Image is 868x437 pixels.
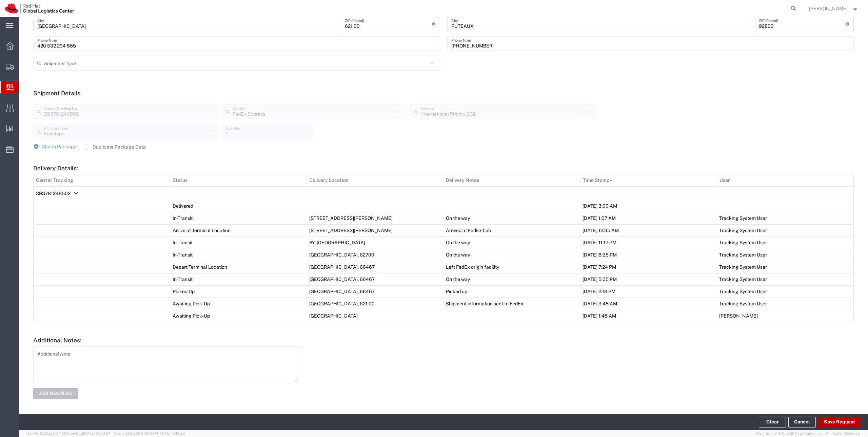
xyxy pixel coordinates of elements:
td: Left FedEx origin facility [443,261,580,273]
th: Time Stamp [580,174,717,187]
h5: Additional Notes: [33,337,854,344]
td: [STREET_ADDRESS][PERSON_NAME] [307,212,443,224]
td: [DATE] 2:18 PM [580,285,717,298]
td: [GEOGRAPHIC_DATA], 66467 [307,273,443,285]
td: In-Transit [170,212,307,224]
td: Tracking System User [717,298,853,310]
td: [DATE] 3:00 AM [580,200,717,212]
td: Arrived at FedEx hub [443,224,580,236]
td: [DATE] 7:24 PM [580,261,717,273]
td: [STREET_ADDRESS][PERSON_NAME] [307,224,443,236]
td: Arrive at Terminal Location [170,224,307,236]
th: Delivery Notes [443,174,580,187]
td: Depart Terminal Location [170,261,307,273]
td: On the way [443,273,580,285]
td: On the way [443,212,580,224]
td: On the way [443,249,580,261]
span: [DATE] 09:51:04 [83,431,111,435]
td: Tracking System User [717,236,853,249]
td: [GEOGRAPHIC_DATA], 621 00 [307,298,443,310]
span: Client: 2025.20.0-8b113f4 [114,431,185,435]
td: In-Transit [170,249,307,261]
th: Carrier Tracking [34,174,170,187]
td: Tracking System User [717,249,853,261]
td: In-Transit [170,236,307,249]
td: Tracking System User [717,224,853,236]
td: [GEOGRAPHIC_DATA] [307,310,443,322]
td: In-Transit [170,273,307,285]
span: Copyright © [DATE]-[DATE] Agistix Inc., All Rights Reserved [755,431,860,436]
td: Awaiting Pick-Up [170,298,307,310]
label: Duplicate Package Data [84,144,146,150]
td: [DATE] 5:05 PM [580,273,717,285]
td: Picked up [443,285,580,298]
button: Clear [759,417,786,427]
th: User [717,174,853,187]
td: [GEOGRAPHIC_DATA], 66467 [307,285,443,298]
td: Tracking System User [717,273,853,285]
th: Status [170,174,307,187]
td: [DATE] 1:07 AM [580,212,717,224]
td: Delivered [170,200,307,212]
td: [GEOGRAPHIC_DATA], 62700 [307,249,443,261]
td: Awaiting Pick-Up [170,310,307,322]
td: Tracking System User [717,285,853,298]
button: Save Request [818,417,861,427]
table: Delivery Details: [33,174,854,322]
td: BY, [GEOGRAPHIC_DATA] [307,236,443,249]
td: Tracking System User [717,261,853,273]
td: Tracking System User [717,212,853,224]
td: On the way [443,236,580,249]
td: [PERSON_NAME] [717,310,853,322]
h5: Shipment Details: [33,90,854,97]
td: [DATE] 11:17 PM [580,236,717,249]
span: [DATE] 10:16:38 [158,431,185,435]
td: [DATE] 8:35 PM [580,249,717,261]
h5: Delivery Details: [33,165,854,172]
span: Irene Tirozzi [809,5,848,12]
a: Cancel [788,417,816,427]
span: 393781248502 [36,190,71,196]
td: Picked Up [170,285,307,298]
td: [GEOGRAPHIC_DATA], 66467 [307,261,443,273]
td: [DATE] 3:48 AM [580,298,717,310]
td: [DATE] 1:48 AM [580,310,717,322]
span: Attach Package [42,144,77,149]
img: logo [5,3,74,14]
th: Delivery Location [307,174,443,187]
span: Server: 2025.20.0-710e05ee653 [27,431,111,435]
button: [PERSON_NAME] [809,4,859,13]
td: [DATE] 12:35 AM [580,224,717,236]
td: Shipment information sent to FedEx [443,298,580,310]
